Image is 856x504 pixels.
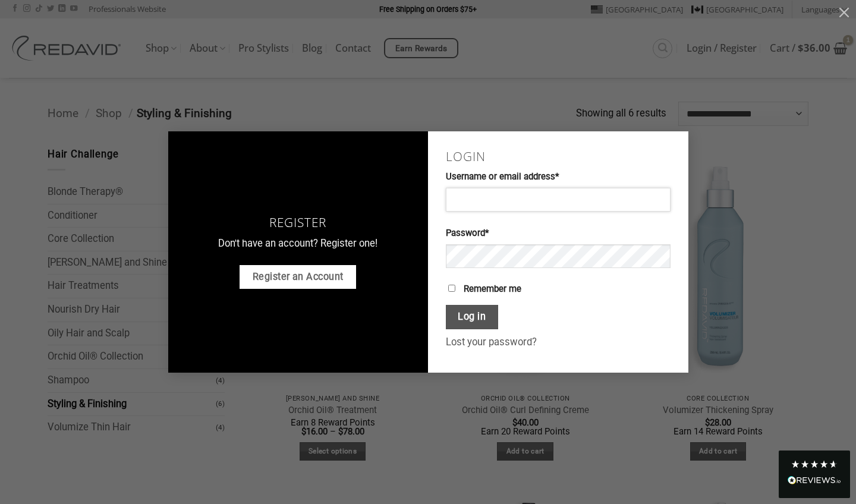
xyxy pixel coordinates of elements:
label: Username or email address [446,170,671,184]
p: Don't have an account? Register one! [186,236,411,252]
label: Password [446,226,671,241]
a: Lost your password? [446,336,537,348]
h2: Login [446,149,671,164]
div: 4.8 Stars [791,459,838,469]
span: Remember me [464,283,521,294]
h3: Register [186,215,411,230]
img: REVIEWS.io [788,476,841,484]
input: Remember me [448,285,455,292]
div: Read All Reviews [788,474,841,489]
div: Read All Reviews [779,451,850,498]
button: Log in [446,305,498,329]
a: Register an Account [240,265,356,289]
